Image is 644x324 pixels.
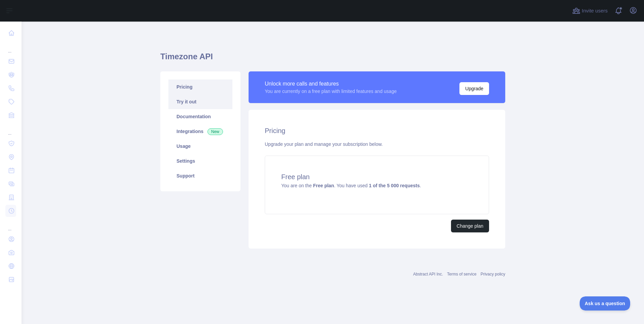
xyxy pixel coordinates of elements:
h2: Pricing [265,126,489,135]
a: Documentation [168,109,232,124]
div: Upgrade your plan and manage your subscription below. [265,141,489,148]
a: Privacy policy [481,272,505,277]
a: Support [168,168,232,183]
button: Invite users [571,5,609,16]
a: Abstract API Inc. [413,272,443,277]
a: Usage [168,139,232,154]
span: You are on the . You have used . [281,183,421,188]
div: ... [5,123,16,136]
h1: Timezone API [160,51,505,67]
a: Settings [168,154,232,168]
div: You are currently on a free plan with limited features and usage [265,88,397,95]
button: Upgrade [459,82,489,95]
iframe: Toggle Customer Support [580,296,631,311]
a: Integrations New [168,124,232,139]
div: ... [5,40,16,54]
strong: 1 of the 5 000 requests [369,183,420,188]
a: Terms of service [447,272,476,277]
h4: Free plan [281,172,473,182]
div: ... [5,218,16,232]
button: Change plan [451,220,489,232]
strong: Free plan [313,183,334,188]
span: Invite users [582,7,608,15]
a: Try it out [168,94,232,109]
a: Pricing [168,79,232,94]
div: Unlock more calls and features [265,80,397,88]
span: New [207,128,223,135]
